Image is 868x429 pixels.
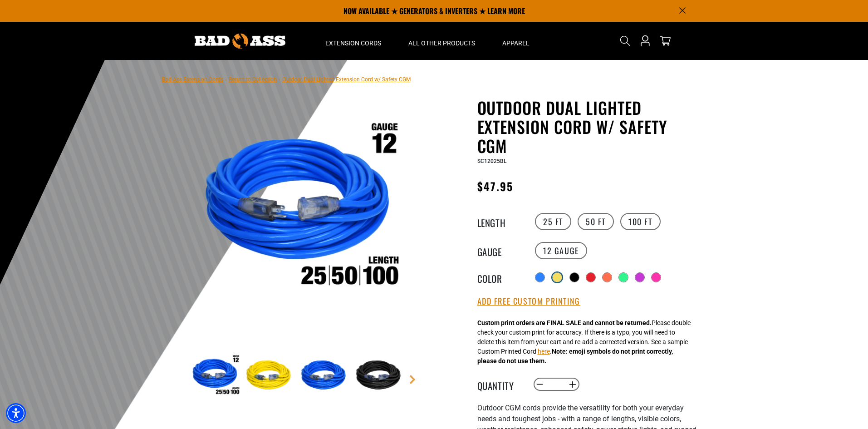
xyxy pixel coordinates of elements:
a: Next [408,375,417,384]
strong: Custom print orders are FINAL SALE and cannot be returned. [477,319,652,326]
a: cart [658,35,672,46]
span: Outdoor Dual Lighted Extension Cord w/ Safety CGM [282,76,411,83]
legend: Gauge [477,245,523,256]
label: 50 FT [578,213,614,230]
label: 12 Gauge [535,242,587,259]
legend: Length [477,216,523,227]
span: › [279,76,280,83]
summary: Apparel [489,22,543,60]
span: Apparel [502,39,530,47]
a: Bad Ass Extension Cords [162,76,223,83]
a: Return to Collection [229,76,277,83]
button: here [538,347,550,356]
legend: Color [477,271,523,283]
span: Extension Cords [325,39,381,47]
label: 100 FT [620,213,661,230]
summary: All Other Products [395,22,489,60]
button: Add Free Custom Printing [477,296,580,306]
span: SC12025BL [477,158,506,164]
img: Yellow [244,350,296,402]
label: 25 FT [535,213,571,230]
span: $47.95 [477,178,513,194]
nav: breadcrumbs [162,74,411,84]
strong: Note: emoji symbols do not print correctly, please do not use them. [477,348,673,365]
div: Accessibility Menu [6,403,26,423]
span: All Other Products [408,39,475,47]
h1: Outdoor Dual Lighted Extension Cord w/ Safety CGM [477,98,700,155]
summary: Extension Cords [312,22,395,60]
a: Open this option [638,22,652,60]
span: › [225,76,227,83]
label: Quantity [477,379,523,390]
img: Blue [299,350,351,402]
div: Please double check your custom print for accuracy. If there is a typo, you will need to delete t... [477,318,691,366]
img: Bad Ass Extension Cords [195,34,285,49]
summary: Search [618,34,633,48]
img: Black [353,350,406,402]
